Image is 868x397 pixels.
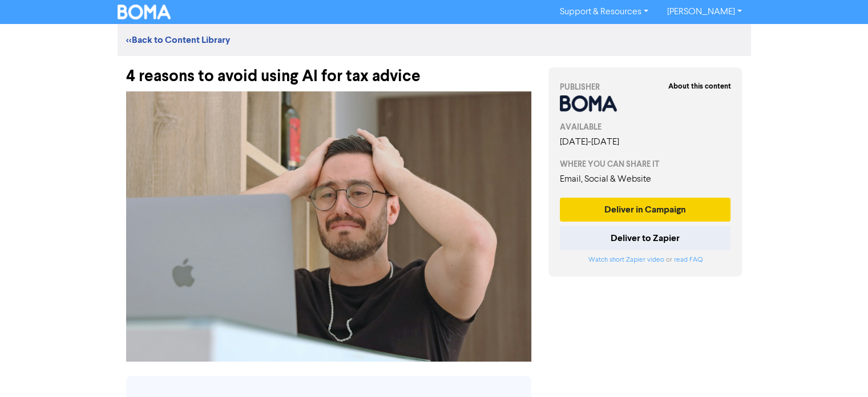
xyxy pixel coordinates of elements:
strong: About this content [668,82,730,91]
button: Deliver in Campaign [560,198,731,222]
a: read FAQ [673,256,702,263]
img: BOMA Logo [118,5,171,19]
iframe: Chat Widget [811,342,868,397]
div: [DATE] - [DATE] [560,135,731,149]
div: PUBLISHER [560,81,731,93]
div: or [560,255,731,265]
div: WHERE YOU CAN SHARE IT [560,158,731,170]
div: AVAILABLE [560,121,731,133]
a: <<Back to Content Library [126,34,230,46]
a: Watch short Zapier video [588,256,664,263]
div: Email, Social & Website [560,173,731,186]
a: Support & Resources [551,3,657,21]
div: 4 reasons to avoid using AI for tax advice [126,56,531,86]
a: [PERSON_NAME] [657,3,750,21]
button: Deliver to Zapier [560,226,731,250]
